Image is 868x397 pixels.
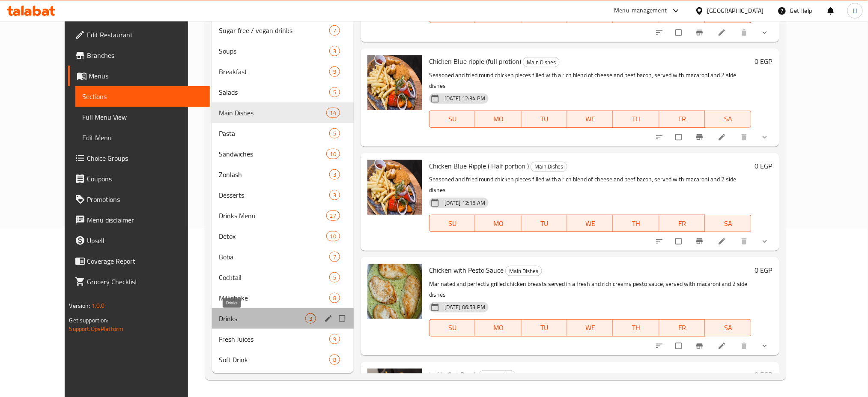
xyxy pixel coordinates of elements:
[219,231,326,241] span: Detox
[659,111,705,128] button: FR
[75,86,210,107] a: Sections
[613,111,659,128] button: TH
[690,128,711,147] button: Branch-specific-item
[433,113,472,125] span: SU
[441,199,489,207] span: [DATE] 12:15 AM
[68,271,210,292] a: Grocery Checklist
[475,215,521,232] button: MO
[330,191,340,199] span: 3
[329,66,340,77] div: items
[327,150,340,158] span: 10
[327,212,340,220] span: 27
[219,25,329,36] div: Sugar free / vegan drinks
[219,87,329,97] span: Salads
[329,87,340,97] div: items
[329,128,340,138] div: items
[441,303,489,311] span: [DATE] 06:53 PM
[323,313,336,324] button: edit
[525,113,564,125] span: TU
[219,128,329,138] div: Pasta
[219,66,329,77] span: Breakfast
[330,27,340,35] span: 7
[329,252,340,262] div: items
[219,149,326,159] span: Sandwiches
[219,313,305,324] span: Drinks
[327,232,340,241] span: 10
[433,217,472,230] span: SU
[650,337,671,355] button: sort-choices
[68,230,210,251] a: Upsell
[567,215,613,232] button: WE
[479,370,516,381] div: Main Dishes
[853,6,857,15] span: H
[212,226,354,247] div: Detox10
[87,277,203,287] span: Grocery Checklist
[531,162,567,171] span: Main Dishes
[82,112,203,122] span: Full Menu View
[87,256,203,266] span: Coverage Report
[330,47,340,55] span: 3
[690,232,711,251] button: Branch-specific-item
[219,46,329,56] span: Soups
[212,20,354,41] div: Sugar free / vegan drinks7
[212,288,354,308] div: Milkshake8
[614,6,667,16] div: Menu-management
[68,251,210,271] a: Coverage Report
[212,185,354,205] div: Desserts3
[650,232,671,251] button: sort-choices
[92,300,105,311] span: 1.0.0
[429,264,504,277] span: Chicken with Pesto Sauce
[429,319,475,337] button: SU
[735,23,755,42] button: delete
[87,50,203,60] span: Branches
[671,129,689,145] span: Select to update
[650,128,671,147] button: sort-choices
[329,190,340,200] div: items
[219,190,329,200] span: Desserts
[735,232,755,251] button: delete
[429,368,477,381] span: Inside Out Bomb
[330,129,340,138] span: 5
[212,41,354,61] div: Soups3
[659,215,705,232] button: FR
[441,94,489,102] span: [DATE] 12:34 PM
[69,300,90,311] span: Version:
[326,108,340,118] div: items
[330,335,340,343] span: 9
[531,162,567,172] div: Main Dishes
[219,211,326,221] div: Drinks Menu
[567,111,613,128] button: WE
[87,30,203,40] span: Edit Restaurant
[212,61,354,82] div: Breakfast9
[212,349,354,370] div: Soft Drink8
[663,113,702,125] span: FR
[663,217,702,230] span: FR
[329,25,340,36] div: items
[367,264,422,319] img: Chicken with Pesto Sauce
[735,128,755,147] button: delete
[219,293,329,303] span: Milkshake
[718,28,728,37] a: Edit menu item
[755,337,776,355] button: show more
[429,174,752,195] p: Seasoned and fried round chicken pieces filled with a rich blend of cheese and beef bacon, served...
[429,215,475,232] button: SU
[523,57,559,67] span: Main Dishes
[89,71,203,81] span: Menus
[709,217,748,230] span: SA
[219,108,326,118] span: Main Dishes
[330,294,340,302] span: 8
[219,355,329,365] span: Soft Drink
[479,370,515,380] span: Main Dishes
[522,215,567,232] button: TU
[367,160,422,215] img: Chicken Blue Ripple ( Half portion )
[755,264,773,276] h6: 0 EGP
[87,194,203,205] span: Promotions
[219,169,329,180] span: Zonlash
[87,235,203,246] span: Upsell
